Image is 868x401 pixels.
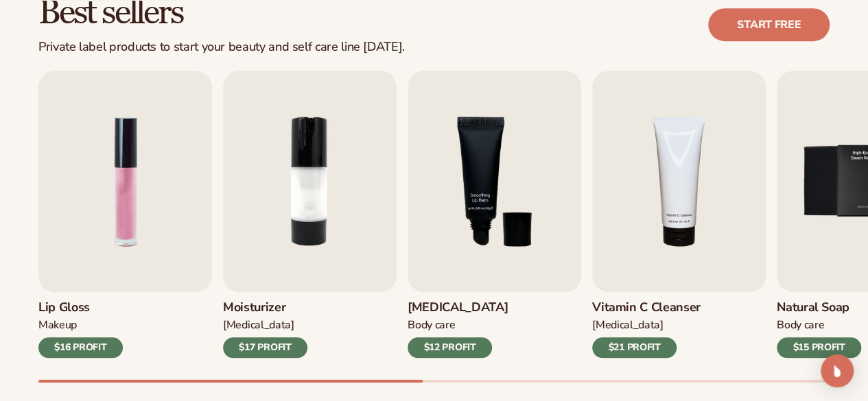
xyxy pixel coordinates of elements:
a: 4 / 9 [592,71,766,358]
div: $17 PROFIT [223,337,307,358]
h3: Moisturizer [223,300,307,315]
div: $15 PROFIT [777,337,861,358]
h3: Natural Soap [777,300,861,315]
div: $21 PROFIT [592,337,677,358]
div: $12 PROFIT [408,337,492,358]
a: 2 / 9 [223,71,397,358]
div: Private label products to start your beauty and self care line [DATE]. [38,40,405,55]
div: Body Care [777,318,861,332]
h3: [MEDICAL_DATA] [408,300,508,315]
h3: Lip Gloss [38,300,123,315]
a: 1 / 9 [38,71,212,358]
div: Body Care [408,318,508,332]
div: $16 PROFIT [38,337,123,358]
a: Start free [708,8,830,41]
a: 3 / 9 [408,71,581,358]
h3: Vitamin C Cleanser [592,300,701,315]
div: Makeup [38,318,123,332]
div: Open Intercom Messenger [821,354,854,387]
div: [MEDICAL_DATA] [223,318,307,332]
div: [MEDICAL_DATA] [592,318,701,332]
